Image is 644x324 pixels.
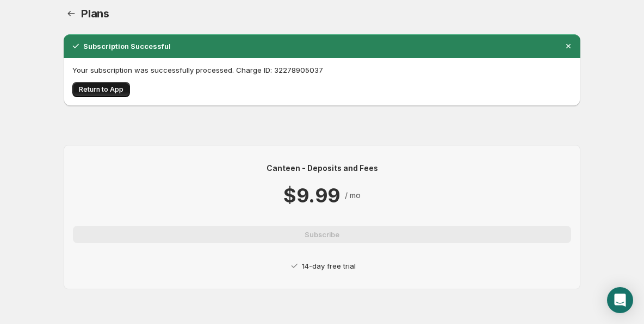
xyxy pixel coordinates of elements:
div: Open Intercom Messenger [607,287,633,313]
p: 14-day free trial [302,261,356,271]
h2: Subscription Successful [83,41,171,52]
a: Home [64,6,79,21]
p: $9.99 [283,182,340,208]
p: Canteen - Deposits and Fees [73,163,571,174]
span: Plans [81,7,109,20]
button: Dismiss notification [561,39,576,54]
span: Return to App [79,85,123,94]
button: Return to App [72,82,130,97]
p: Your subscription was successfully processed. Charge ID: 32278905037 [72,65,572,75]
p: / mo [345,190,361,201]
